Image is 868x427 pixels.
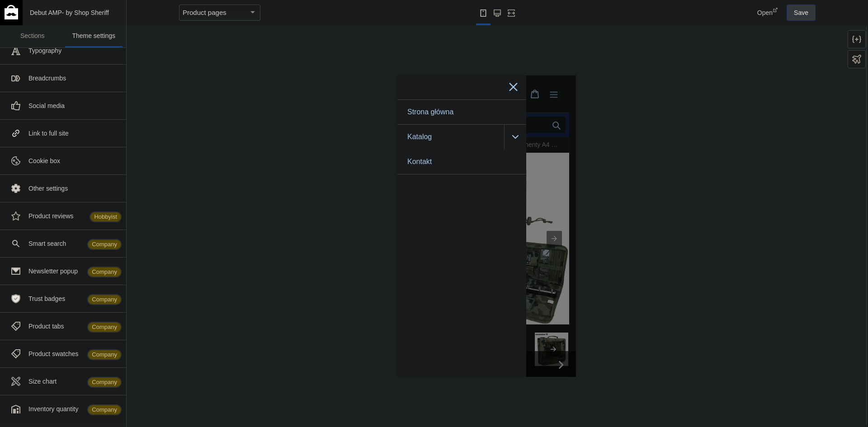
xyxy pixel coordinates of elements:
[28,377,119,386] div: Size chart
[62,9,109,16] span: - by Shop Sheriff
[87,377,122,388] span: Company
[28,129,119,138] div: Link to full site
[28,101,119,110] div: Social media
[28,349,119,358] div: Product swatches
[28,46,119,55] div: Typography
[87,349,122,360] span: Company
[5,5,18,19] img: main-logo_60x60_white.png
[30,9,62,16] span: Debut AMP
[65,25,123,47] a: Theme settings
[28,322,119,331] div: Product tabs
[28,404,119,413] div: Inventory quantity
[28,211,119,221] div: Product reviews
[87,404,122,415] span: Company
[87,267,122,277] span: Company
[87,294,122,305] span: Company
[87,239,122,250] span: Company
[28,156,119,165] div: Cookie box
[28,294,119,303] div: Trust badges
[757,9,773,16] span: Open
[28,184,119,193] div: Other settings
[28,74,119,83] div: Breadcrumbs
[183,9,226,16] mat-select-trigger: Product pages
[28,267,119,276] div: Newsletter popup
[90,211,122,222] span: Hobbyist
[87,322,122,333] span: Company
[4,25,61,47] a: Sections
[10,82,34,90] span: Kontakt
[10,33,56,41] span: Strona główna
[28,239,119,248] div: Smart search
